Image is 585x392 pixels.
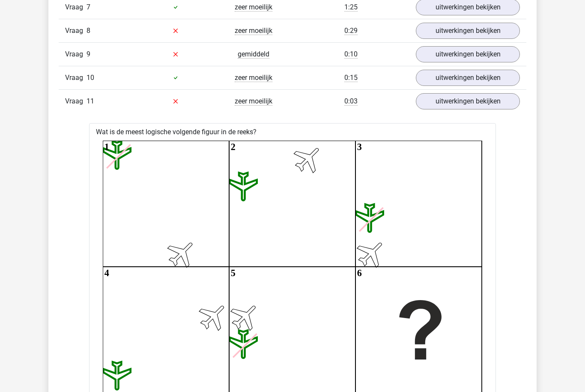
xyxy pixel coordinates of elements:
span: 0:03 [344,97,358,106]
a: uitwerkingen bekijken [416,46,520,62]
text: 4 [104,268,109,278]
span: gemiddeld [238,50,269,59]
text: 3 [357,141,362,152]
span: zeer moeilijk [235,3,272,12]
span: Vraag [65,49,87,59]
text: 5 [231,268,236,278]
span: 0:10 [344,50,358,59]
a: uitwerkingen bekijken [416,93,520,109]
span: zeer moeilijk [235,74,272,82]
span: 1:25 [344,3,358,12]
span: zeer moeilijk [235,97,272,106]
span: Vraag [65,2,87,12]
a: uitwerkingen bekijken [416,23,520,39]
span: 7 [87,3,90,11]
span: 0:15 [344,74,358,82]
span: Vraag [65,96,87,106]
span: 11 [87,97,94,105]
span: 8 [87,27,90,35]
text: 6 [357,268,362,278]
span: 10 [87,74,94,82]
a: uitwerkingen bekijken [416,70,520,86]
span: 0:29 [344,27,358,35]
text: 1 [104,141,109,152]
span: 9 [87,50,90,58]
span: zeer moeilijk [235,27,272,35]
span: Vraag [65,26,87,36]
span: Vraag [65,73,87,83]
text: 2 [231,141,236,152]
